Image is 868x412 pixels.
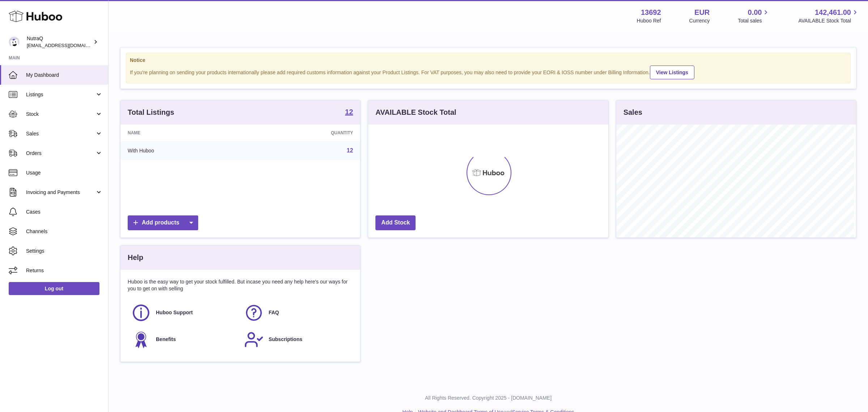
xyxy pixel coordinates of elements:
[269,309,279,316] span: FAQ
[375,108,456,117] h3: AVAILABLE Stock Total
[128,108,174,117] h3: Total Listings
[128,278,353,292] p: Huboo is the easy way to get your stock fulfilled. But incase you need any help here's our ways f...
[694,8,710,17] strong: EUR
[26,111,95,118] span: Stock
[156,309,193,316] span: Huboo Support
[27,35,92,49] div: NutraQ
[26,248,103,255] span: Settings
[130,57,847,64] strong: Notice
[26,209,103,215] span: Cases
[120,125,247,141] th: Name
[120,141,247,160] td: With Huboo
[26,150,95,157] span: Orders
[650,66,694,79] a: View Listings
[345,108,353,115] strong: 12
[131,303,237,323] a: Huboo Support
[26,228,103,235] span: Channels
[131,330,237,349] a: Benefits
[130,64,847,79] div: If you're planning on sending your products internationally please add required customs informati...
[128,253,143,262] h3: Help
[26,169,103,176] span: Usage
[156,336,176,343] span: Benefits
[345,108,353,117] a: 12
[798,17,859,24] span: AVAILABLE Stock Total
[26,130,95,137] span: Sales
[748,8,762,17] span: 0.00
[347,147,353,154] a: 12
[26,91,95,98] span: Listings
[9,282,99,295] a: Log out
[798,8,859,24] a: 142,461.00 AVAILABLE Stock Total
[624,108,642,117] h3: Sales
[375,215,416,230] a: Add Stock
[26,189,95,196] span: Invoicing and Payments
[244,330,350,349] a: Subscriptions
[637,17,661,24] div: Huboo Ref
[128,215,198,230] a: Add products
[247,125,360,141] th: Quantity
[641,8,661,17] strong: 13692
[9,37,20,47] img: internalAdmin-13692@internal.huboo.com
[114,395,862,402] p: All Rights Reserved. Copyright 2025 - [DOMAIN_NAME]
[27,42,106,48] span: [EMAIL_ADDRESS][DOMAIN_NAME]
[269,336,302,343] span: Subscriptions
[689,17,710,24] div: Currency
[26,72,103,79] span: My Dashboard
[244,303,350,323] a: FAQ
[738,17,770,24] span: Total sales
[738,8,770,24] a: 0.00 Total sales
[26,267,103,274] span: Returns
[815,8,851,17] span: 142,461.00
